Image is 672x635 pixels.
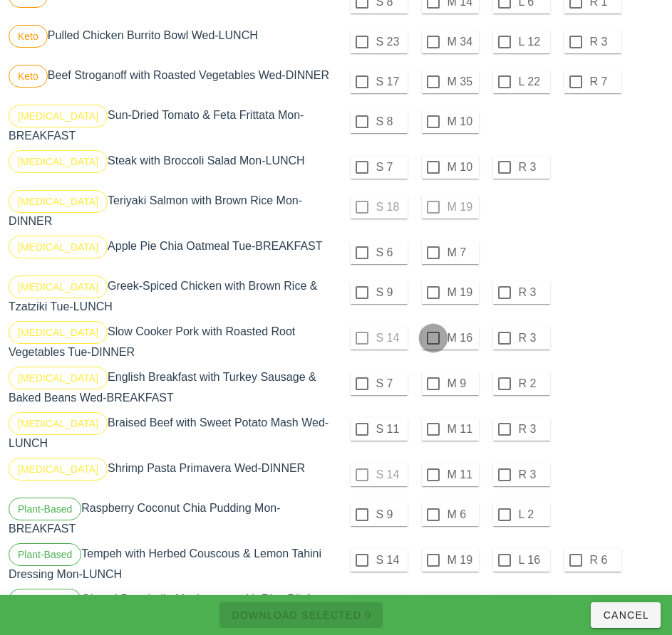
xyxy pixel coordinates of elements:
[519,508,547,522] label: L 2
[6,147,336,187] div: Steak with Broccoli Salad Mon-LUNCH
[376,75,405,89] label: S 17
[18,191,98,212] span: [MEDICAL_DATA]
[448,422,476,436] label: M 11
[18,65,38,87] span: Keto
[376,553,405,567] label: S 14
[519,468,547,482] label: R 3
[18,544,72,565] span: Plant-Based
[448,160,476,174] label: M 10
[519,35,547,49] label: L 12
[6,455,336,495] div: Shrimp Pasta Primavera Wed-DINNER
[591,602,661,628] button: Cancel
[376,422,405,436] label: S 11
[6,102,336,147] div: Sun-Dried Tomato & Feta Frittata Mon-BREAKFAST
[519,377,547,391] label: R 2
[519,160,547,174] label: R 3
[18,322,98,343] span: [MEDICAL_DATA]
[18,458,98,480] span: [MEDICAL_DATA]
[6,62,336,102] div: Beef Stroganoff with Roasted Vegetables Wed-DINNER
[448,468,476,482] label: M 11
[448,246,476,260] label: M 7
[602,609,649,621] span: Cancel
[590,75,619,89] label: R 7
[376,377,405,391] label: S 7
[590,553,619,567] label: R 6
[376,246,405,260] label: S 6
[6,364,336,409] div: English Breakfast with Turkey Sausage & Baked Beans Wed-BREAKFAST
[448,285,476,300] label: M 19
[519,285,547,300] label: R 3
[519,331,547,345] label: R 3
[376,160,405,174] label: S 7
[18,589,72,611] span: Plant-Based
[448,377,476,391] label: M 9
[18,151,98,172] span: [MEDICAL_DATA]
[18,236,98,258] span: [MEDICAL_DATA]
[448,35,476,49] label: M 34
[519,553,547,567] label: L 16
[18,367,98,389] span: [MEDICAL_DATA]
[590,35,619,49] label: R 3
[18,413,98,434] span: [MEDICAL_DATA]
[448,553,476,567] label: M 19
[6,22,336,62] div: Pulled Chicken Burrito Bowl Wed-LUNCH
[376,35,405,49] label: S 23
[6,233,336,273] div: Apple Pie Chia Oatmeal Tue-BREAKFAST
[18,26,38,47] span: Keto
[376,285,405,300] label: S 9
[6,495,336,540] div: Raspberry Coconut Chia Pudding Mon-BREAKFAST
[6,273,336,318] div: Greek-Spiced Chicken with Brown Rice & Tzatziki Tue-LUNCH
[18,105,98,127] span: [MEDICAL_DATA]
[448,331,476,345] label: M 16
[448,508,476,522] label: M 6
[448,75,476,89] label: M 35
[18,498,72,520] span: Plant-Based
[6,409,336,455] div: Braised Beef with Sweet Potato Mash Wed-LUNCH
[376,115,405,129] label: S 8
[18,276,98,298] span: [MEDICAL_DATA]
[6,586,336,631] div: Glazed Portobello Mushrooms with Rice Pilaf Mon-DINNER
[6,187,336,233] div: Teriyaki Salmon with Brown Rice Mon-DINNER
[519,75,547,89] label: L 22
[448,115,476,129] label: M 10
[376,508,405,522] label: S 9
[6,540,336,586] div: Tempeh with Herbed Couscous & Lemon Tahini Dressing Mon-LUNCH
[519,422,547,436] label: R 3
[6,318,336,364] div: Slow Cooker Pork with Roasted Root Vegetables Tue-DINNER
